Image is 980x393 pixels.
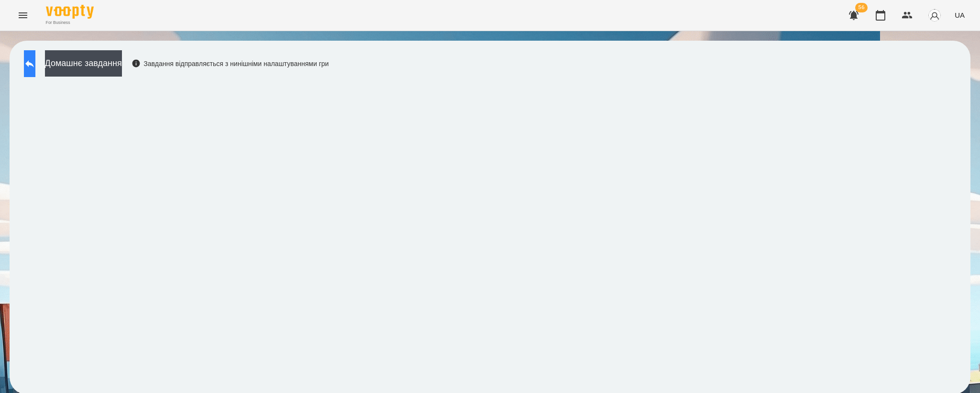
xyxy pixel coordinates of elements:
span: For Business [46,20,94,26]
span: 56 [855,3,868,12]
button: Домашнє завдання [45,50,122,77]
span: UA [955,10,965,20]
div: Завдання відправляється з нинішніми налаштуваннями гри [132,59,329,68]
img: Voopty Logo [46,5,94,19]
img: avatar_s.png [928,9,941,22]
button: UA [951,6,969,24]
button: Menu [11,4,34,27]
